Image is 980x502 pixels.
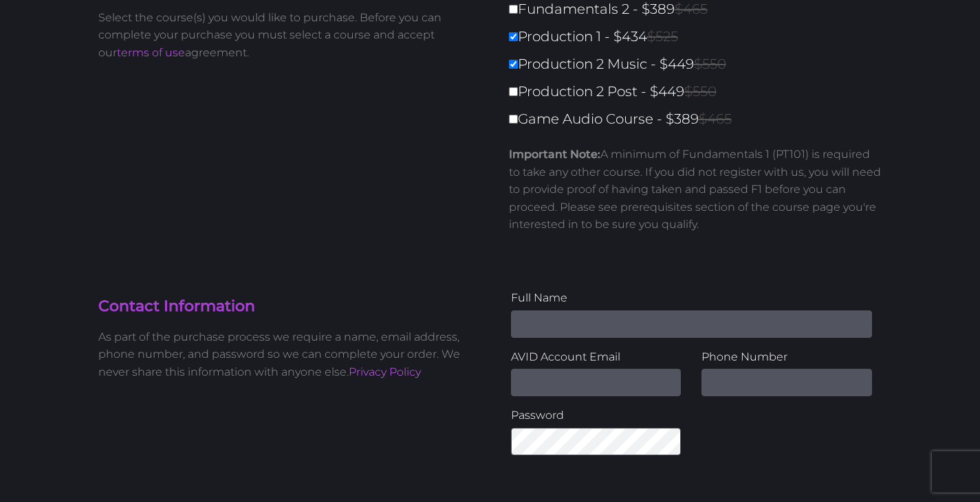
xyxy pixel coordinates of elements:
[647,28,678,45] span: $525
[511,289,872,307] label: Full Name
[509,60,518,69] input: Production 2 Music - $449$550
[509,107,891,131] label: Game Audio Course - $389
[509,148,600,161] strong: Important Note:
[509,146,882,233] p: A minimum of Fundamentals 1 (PT101) is required to take any other course. If you did not register...
[349,365,421,378] a: Privacy Policy
[675,1,708,17] span: $465
[98,9,480,62] p: Select the course(s) you would like to purchase. Before you can complete your purchase you must s...
[694,56,726,72] span: $550
[509,115,518,124] input: Game Audio Course - $389$465
[509,25,891,49] label: Production 1 - $434
[701,348,872,366] label: Phone Number
[699,111,732,127] span: $465
[98,328,480,381] p: As part of the purchase process we require a name, email address, phone number, and password so w...
[509,32,518,41] input: Production 1 - $434$525
[509,52,891,76] label: Production 2 Music - $449
[98,296,480,317] h4: Contact Information
[509,80,891,104] label: Production 2 Post - $449
[511,348,682,366] label: AVID Account Email
[117,46,185,59] a: terms of use
[684,83,717,100] span: $550
[511,407,682,424] label: Password
[509,87,518,96] input: Production 2 Post - $449$550
[509,5,518,14] input: Fundamentals 2 - $389$465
